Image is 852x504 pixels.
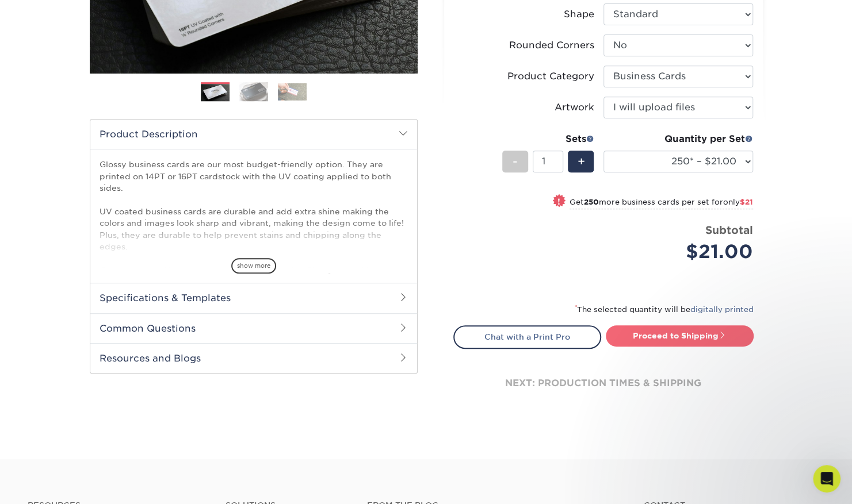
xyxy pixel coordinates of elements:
[90,283,417,313] h2: Specifications & Templates
[555,101,594,114] div: Artwork
[813,465,840,493] iframe: Intercom live chat
[90,343,417,373] h2: Resources and Blogs
[239,82,268,102] img: Business Cards 02
[564,7,594,21] div: Shape
[690,305,754,314] a: digitally printed
[705,224,753,236] strong: Subtotal
[740,198,753,206] span: $21
[577,153,584,170] span: +
[575,305,754,314] small: The selected quantity will be
[509,39,594,52] div: Rounded Corners
[723,198,753,206] span: only
[606,325,754,346] a: Proceed to Shipping
[513,153,518,170] span: -
[90,120,417,149] h2: Product Description
[603,132,753,146] div: Quantity per Set
[502,132,594,146] div: Sets
[584,198,599,206] strong: 250
[507,70,594,83] div: Product Category
[100,159,408,311] p: Glossy business cards are our most budget-friendly option. They are printed on 14PT or 16PT cards...
[453,325,601,348] a: Chat with a Print Pro
[231,258,276,274] span: show more
[90,313,417,343] h2: Common Questions
[612,238,753,266] div: $21.00
[453,349,754,418] div: next: production times & shipping
[201,78,230,107] img: Business Cards 01
[570,198,753,209] small: Get more business cards per set for
[278,83,307,101] img: Business Cards 03
[557,195,560,207] span: !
